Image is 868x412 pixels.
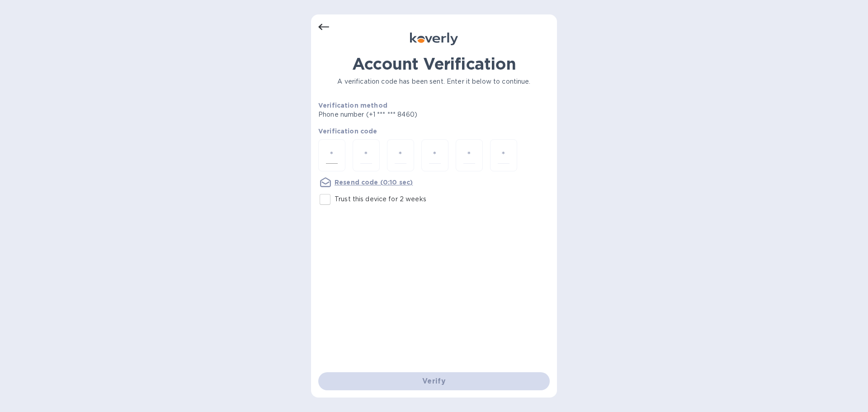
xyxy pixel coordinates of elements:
[335,194,426,204] p: Trust this device for 2 weeks
[335,179,413,186] u: Resend code (0:10 sec)
[318,54,550,73] h1: Account Verification
[318,110,486,119] p: Phone number (+1 *** *** 8460)
[318,127,550,136] p: Verification code
[318,77,550,86] p: A verification code has been sent. Enter it below to continue.
[318,102,387,109] b: Verification method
